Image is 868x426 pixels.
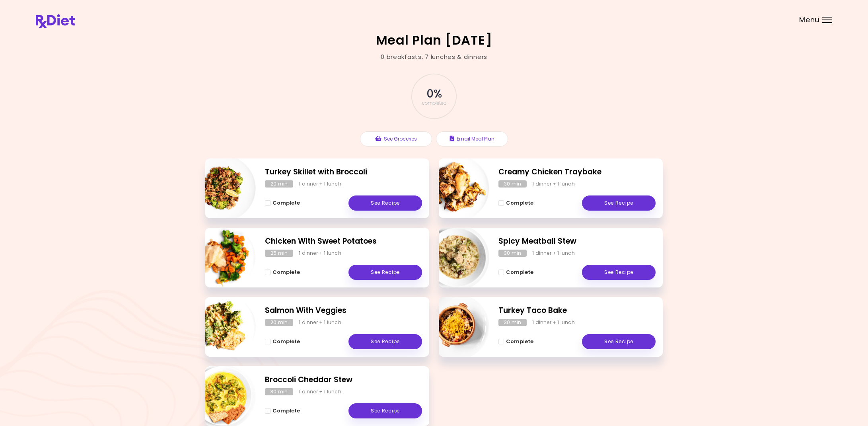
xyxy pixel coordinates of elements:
[265,388,293,395] div: 30 min
[506,338,533,345] span: Complete
[190,155,256,221] img: Info - Turkey Skillet with Broccoli
[265,236,422,247] h2: Chicken With Sweet Potatoes
[498,305,656,317] h2: Turkey Taco Bake
[498,337,533,346] button: Complete - Turkey Taco Bake
[272,408,300,414] span: Complete
[348,195,422,211] a: See Recipe - Turkey Skillet with Broccoli
[426,87,441,101] span: 0 %
[265,250,293,257] div: 25 min
[272,269,300,276] span: Complete
[265,268,300,277] button: Complete - Chicken With Sweet Potatoes
[265,337,300,346] button: Complete - Salmon With Veggies
[348,334,422,349] a: See Recipe - Salmon With Veggies
[423,294,489,360] img: Info - Turkey Taco Bake
[348,265,422,280] a: See Recipe - Chicken With Sweet Potatoes
[299,250,341,257] div: 1 dinner + 1 lunch
[506,269,533,276] span: Complete
[265,374,422,386] h2: Broccoli Cheddar Stew
[272,338,300,345] span: Complete
[582,265,656,280] a: See Recipe - Spicy Meatball Stew
[272,200,300,206] span: Complete
[423,155,489,221] img: Info - Creamy Chicken Traybake
[348,403,422,418] a: See Recipe - Broccoli Cheddar Stew
[498,268,533,277] button: Complete - Spicy Meatball Stew
[381,53,487,62] div: 0 breakfasts , 7 lunches & dinners
[422,101,447,106] span: completed
[582,334,656,349] a: See Recipe - Turkey Taco Bake
[36,14,75,28] img: RxDiet
[265,166,422,178] h2: Turkey Skillet with Broccoli
[190,225,256,291] img: Info - Chicken With Sweet Potatoes
[265,406,300,416] button: Complete - Broccoli Cheddar Stew
[498,250,527,257] div: 30 min
[498,198,533,208] button: Complete - Creamy Chicken Traybake
[299,180,341,188] div: 1 dinner + 1 lunch
[360,131,432,147] button: See Groceries
[436,131,508,147] button: Email Meal Plan
[532,180,575,188] div: 1 dinner + 1 lunch
[799,16,819,23] span: Menu
[423,225,489,291] img: Info - Spicy Meatball Stew
[265,305,422,317] h2: Salmon With Veggies
[265,198,300,208] button: Complete - Turkey Skillet with Broccoli
[498,319,527,326] div: 30 min
[498,166,656,178] h2: Creamy Chicken Traybake
[532,250,575,257] div: 1 dinner + 1 lunch
[582,195,656,211] a: See Recipe - Creamy Chicken Traybake
[299,388,341,395] div: 1 dinner + 1 lunch
[265,319,293,326] div: 20 min
[376,34,492,47] h2: Meal Plan [DATE]
[265,180,293,188] div: 20 min
[506,200,533,206] span: Complete
[498,236,656,247] h2: Spicy Meatball Stew
[299,319,341,326] div: 1 dinner + 1 lunch
[190,294,256,360] img: Info - Salmon With Veggies
[498,180,527,188] div: 30 min
[532,319,575,326] div: 1 dinner + 1 lunch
